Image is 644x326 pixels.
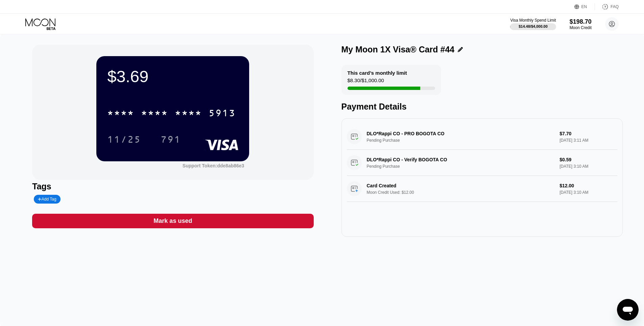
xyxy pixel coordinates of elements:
div: $8.30 / $1,000.00 [348,77,384,87]
div: Add Tag [38,197,56,202]
div: Mark as used [32,214,313,228]
div: $198.70Moon Credit [570,18,592,30]
div: $3.69 [107,67,238,86]
div: 11/25 [102,131,146,148]
div: EN [581,4,587,9]
div: Tags [32,182,313,191]
div: 791 [161,135,181,146]
div: Payment Details [341,102,623,112]
div: FAQ [611,4,619,9]
div: EN [574,3,595,10]
div: Mark as used [153,217,192,225]
div: This card’s monthly limit [348,70,407,76]
div: Visa Monthly Spend Limit$14.48/$4,000.00 [510,18,556,30]
div: Support Token:dde8ab86e3 [183,163,244,168]
div: Add Tag [34,195,60,204]
div: 11/25 [107,135,141,146]
div: FAQ [595,3,619,10]
div: 791 [156,131,186,148]
iframe: Кнопка запуска окна обмена сообщениями [617,299,639,321]
div: 5913 [209,109,236,119]
div: My Moon 1X Visa® Card #44 [341,45,455,54]
div: $198.70 [570,18,592,25]
div: Visa Monthly Spend Limit [510,18,556,23]
div: Support Token: dde8ab86e3 [183,163,244,168]
div: $14.48 / $4,000.00 [519,24,548,28]
div: Moon Credit [570,25,592,30]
